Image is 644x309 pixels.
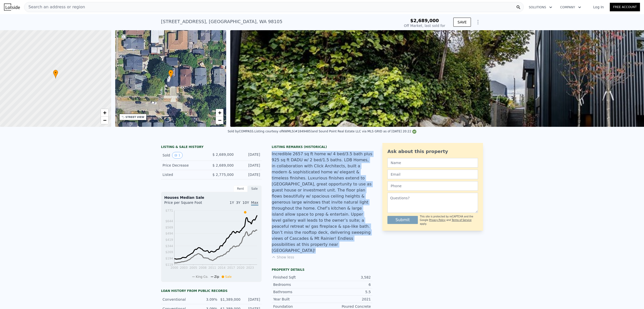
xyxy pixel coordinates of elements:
div: Listing courtesy of NWMLS (#1849485) and Sound Point Real Estate LLC via MLS GRID as of [DATE] 20:22 [254,130,416,133]
tspan: 2020 [237,266,245,269]
div: Property details [272,268,372,272]
tspan: $269 [165,250,173,254]
div: Poured Concrete [322,304,371,309]
div: 6 [322,282,371,287]
div: Price Decrease [163,163,207,168]
div: [DATE] [238,152,260,159]
tspan: 2014 [218,266,226,269]
tspan: 2023 [246,266,254,269]
tspan: $344 [165,244,173,248]
tspan: 2005 [189,266,197,269]
div: Loan history from public records [161,289,262,293]
tspan: 2017 [227,266,235,269]
tspan: $569 [165,226,173,229]
span: • [53,70,58,75]
div: 5.5 [322,289,371,294]
div: Bathrooms [273,289,322,294]
tspan: 2008 [199,266,207,269]
div: [DATE] [238,172,260,177]
a: Log In [587,5,610,10]
tspan: $771 [165,209,173,212]
a: Terms of Service [452,219,471,221]
button: View historical data [172,152,183,159]
tspan: $419 [165,238,173,242]
div: 2021 [322,297,371,302]
a: Free Account [610,3,640,11]
div: Price per Square Foot [164,200,211,208]
span: − [103,117,106,123]
div: Finished Sqft [273,275,322,280]
div: Sale [248,185,262,192]
span: 3Y [236,201,240,205]
button: Show less [272,255,294,260]
div: [DATE] [243,297,260,302]
span: Sale [225,275,232,279]
div: [STREET_ADDRESS] , [GEOGRAPHIC_DATA] , WA 98105 [161,18,283,25]
div: Houses Median Sale [164,195,258,200]
div: Conventional [163,297,197,302]
div: Sold [163,152,207,159]
input: Name [387,158,478,168]
tspan: $494 [165,232,173,235]
span: King Co. [196,275,208,279]
div: Foundation [273,304,322,309]
div: Bedrooms [273,282,322,287]
span: $ 2,689,000 [212,152,234,157]
a: Zoom out [101,117,108,124]
div: • [53,70,58,79]
span: $ 2,689,000 [212,163,234,167]
input: Phone [387,181,478,191]
tspan: 2003 [180,266,188,269]
input: Email [387,170,478,179]
div: Sold by COMPASS . [228,130,254,133]
span: 10Y [243,201,249,205]
div: Ask about this property [387,148,478,155]
span: − [218,117,221,123]
div: Incredible 2657 sq ft home w/ 4 bed/3.5 bath plus 925 sq ft DADU w/ 2 bed/1.5 baths. LDB Homes, i... [272,151,372,254]
div: $1,389,000 [220,297,240,302]
div: Year Built [273,297,322,302]
div: Rent [233,185,248,192]
span: + [103,109,106,116]
a: Zoom in [216,109,223,117]
span: 1Y [230,201,234,205]
a: Zoom out [216,117,223,124]
span: Max [251,201,258,206]
div: Off Market, last sold for [404,23,445,28]
img: NWMLS Logo [412,130,416,134]
tspan: $194 [165,257,173,260]
div: 3.09% [200,297,217,302]
tspan: 2011 [208,266,216,269]
span: $ 2,775,000 [212,173,234,177]
div: 3,582 [322,275,371,280]
button: Show Options [473,17,483,27]
div: This site is protected by reCAPTCHA and the Google and apply. [420,215,478,226]
div: LISTING & SALE HISTORY [161,145,262,150]
span: Zip [214,275,219,279]
button: SAVE [453,18,471,27]
span: + [218,109,221,116]
span: • [168,70,173,75]
tspan: 2000 [171,266,178,269]
a: Zoom in [101,109,108,117]
img: Lotside [4,4,20,11]
a: Privacy Policy [429,219,446,221]
tspan: $644 [165,219,173,223]
tspan: $119 [165,263,173,266]
button: Company [556,3,585,12]
div: Listed [163,172,207,177]
div: Listing Remarks (Historical) [272,145,372,149]
div: STREET VIEW [126,115,144,119]
span: $2,689,000 [410,18,439,23]
span: Search an address or region [24,4,85,10]
button: Submit [387,216,418,224]
button: Solutions [525,3,556,12]
div: [DATE] [238,163,260,168]
div: • [168,70,173,79]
